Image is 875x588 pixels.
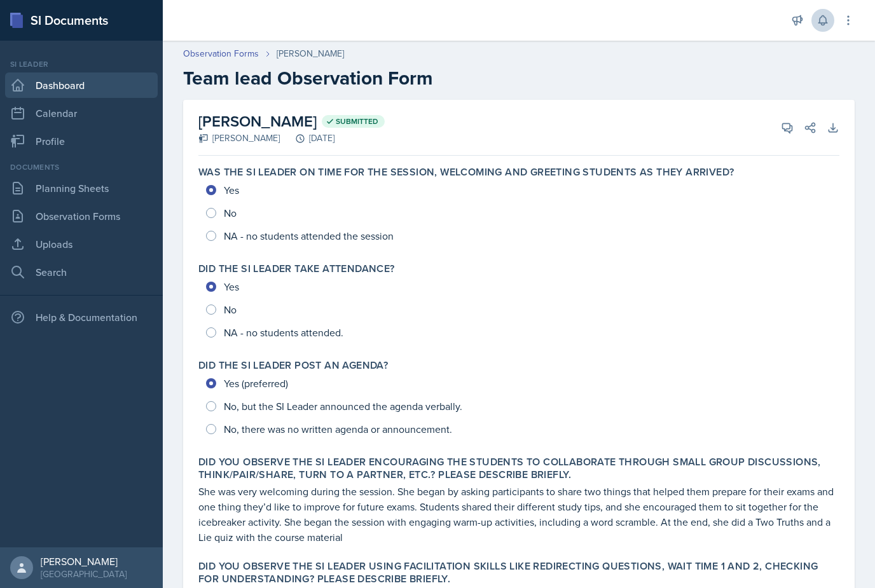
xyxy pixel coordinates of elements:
[5,231,158,257] a: Uploads
[41,555,127,568] div: [PERSON_NAME]
[183,47,259,60] a: Observation Forms
[198,484,839,545] p: She was very welcoming during the session. She began by asking participants to share two things t...
[5,259,158,285] a: Search
[5,203,158,229] a: Observation Forms
[277,47,344,60] div: [PERSON_NAME]
[198,359,388,372] label: Did the SI Leader post an agenda?
[280,132,334,145] div: [DATE]
[5,58,158,70] div: Si leader
[5,100,158,126] a: Calendar
[5,161,158,173] div: Documents
[198,263,395,275] label: Did the SI Leader take attendance?
[5,175,158,201] a: Planning Sheets
[5,304,158,330] div: Help & Documentation
[336,116,378,126] span: Submitted
[5,128,158,154] a: Profile
[198,166,734,179] label: Was the SI Leader on time for the session, welcoming and greeting students as they arrived?
[198,110,385,133] h2: [PERSON_NAME]
[41,568,127,580] div: [GEOGRAPHIC_DATA]
[183,67,855,90] h2: Team lead Observation Form
[198,560,839,585] label: Did you observe the SI Leader using facilitation skills like redirecting questions, wait time 1 a...
[5,72,158,98] a: Dashboard
[198,456,839,481] label: Did you observe the SI Leader encouraging the students to collaborate through small group discuss...
[198,132,280,145] div: [PERSON_NAME]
